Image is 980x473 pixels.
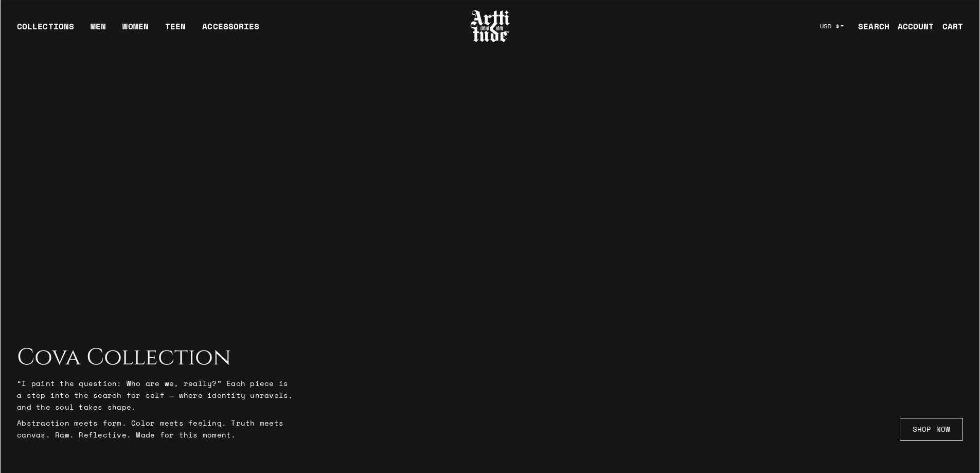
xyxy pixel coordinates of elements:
a: TEEN [165,20,186,41]
h2: Cova Collection [17,344,295,371]
p: “I paint the question: Who are we, really?” Each piece is a step into the search for self — where... [17,377,295,413]
a: MEN [91,20,106,41]
div: COLLECTIONS [17,20,74,41]
a: Open cart [934,16,963,37]
img: Arttitude [470,9,511,44]
a: ACCOUNT [889,16,934,37]
a: SEARCH [850,16,889,37]
p: Abstraction meets form. Color meets feeling. Truth meets canvas. Raw. Reflective. Made for this m... [17,417,295,441]
a: SHOP NOW [900,418,963,441]
button: USD $ [814,15,850,38]
div: CART [942,20,963,32]
div: ACCESSORIES [202,20,259,41]
ul: Main navigation [9,20,268,41]
span: USD $ [820,22,840,30]
a: WOMEN [122,20,149,41]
